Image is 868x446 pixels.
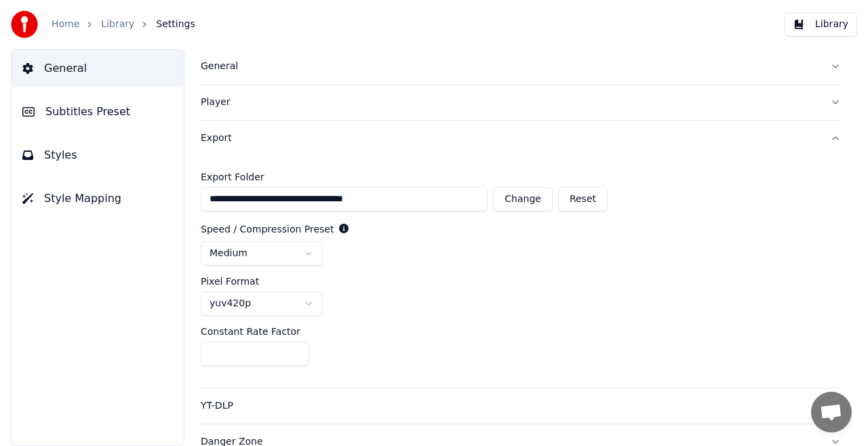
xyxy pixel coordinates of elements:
button: Player [201,85,841,120]
div: Export [201,156,841,388]
button: General [12,49,184,87]
button: Export [201,121,841,156]
label: Export Folder [201,172,608,182]
button: Style Mapping [12,180,184,218]
div: YT-DLP [201,399,819,413]
span: Style Mapping [44,190,121,207]
label: Pixel Format [201,277,259,286]
img: youka [11,11,38,38]
button: Library [785,12,857,37]
nav: breadcrumb [52,18,195,31]
button: Change [493,187,553,211]
span: Settings [156,18,195,31]
button: General [201,49,841,84]
div: Player [201,96,819,109]
button: Reset [558,187,608,211]
label: Speed / Compression Preset [201,224,334,234]
span: General [44,60,87,77]
div: General [201,60,819,73]
span: Subtitles Preset [45,104,130,120]
a: Home [52,18,79,31]
label: Constant Rate Factor [201,327,300,336]
button: Subtitles Preset [12,93,184,131]
button: YT-DLP [201,388,841,424]
div: Open chat [811,392,852,432]
a: Library [101,18,134,31]
button: Styles [12,136,184,174]
span: Styles [44,147,77,163]
div: Export [201,131,819,145]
